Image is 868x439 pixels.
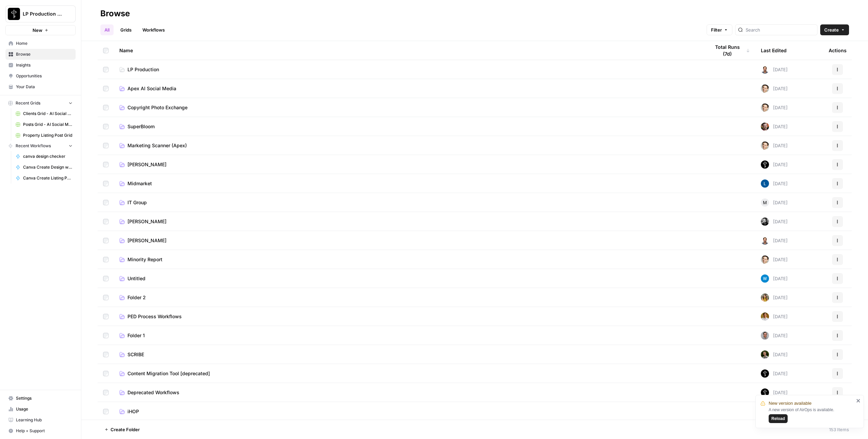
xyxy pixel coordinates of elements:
[13,130,76,141] a: Property Listing Post Grid
[127,408,139,415] span: iHOP
[119,104,699,111] a: Copyright Photo Exchange
[769,414,788,423] button: Reload
[761,312,788,321] div: [DATE]
[119,237,699,244] a: [PERSON_NAME]
[5,415,76,425] a: Learning Hub
[119,85,699,92] a: Apex AI Social Media
[761,331,788,340] div: [DATE]
[5,81,76,92] a: Your Data
[769,407,854,423] div: A new version of AirOps is available.
[761,369,769,378] img: s490wiz4j6jcuzx6yvvs5e0w4nek
[5,98,76,108] button: Recent Grids
[707,24,732,35] button: Filter
[13,173,76,184] a: Canva Create Listing Posts (human review to pick properties)
[761,293,788,302] div: [DATE]
[127,180,152,187] span: Midmarket
[119,41,699,60] div: Name
[16,406,73,412] span: Usage
[5,404,76,415] a: Usage
[23,164,73,170] span: Canva Create Design with Image based on Single prompt PERSONALIZED
[5,141,76,151] button: Recent Workflows
[16,428,73,434] span: Help + Support
[761,179,769,188] img: ytzwuzx6khwl459aly6hhom9lt3a
[763,199,767,206] span: M
[761,65,788,74] div: [DATE]
[761,331,769,340] img: 687sl25u46ey1xiwvt4n1x224os9
[119,351,699,358] a: SCRIBE
[761,217,769,226] img: w50xlh1naze4627dnbfjqd4btcln
[829,426,849,433] div: 153 Items
[5,71,76,81] a: Opportunities
[710,41,750,60] div: Total Runs (7d)
[761,236,788,245] div: [DATE]
[761,293,769,302] img: jujf9ugd1y9aii76pf9yarlb26xy
[23,111,73,117] span: Clients Grid - AI Social Media
[761,274,788,283] div: [DATE]
[761,388,769,397] img: s490wiz4j6jcuzx6yvvs5e0w4nek
[100,424,144,435] button: Create Folder
[761,179,788,188] div: [DATE]
[23,153,73,159] span: canva design checker
[119,256,699,263] a: Minority Report
[16,62,73,68] span: Insights
[761,388,788,397] div: [DATE]
[127,275,145,282] span: Untitled
[761,274,769,283] img: e6dqg6lbdbpjqp1a7mpgiwrn07v8
[127,370,210,377] span: Content Migration Tool [deprecated]
[16,51,73,57] span: Browse
[711,26,722,33] span: Filter
[119,313,699,320] a: PED Process Workflows
[16,73,73,79] span: Opportunities
[16,417,73,423] span: Learning Hub
[127,142,187,149] span: Marketing Scanner (Apex)
[127,332,145,339] span: Folder 1
[127,123,155,130] span: SuperBloom
[761,160,788,169] div: [DATE]
[127,351,144,358] span: SCRIBE
[119,199,699,206] a: IT Group
[761,65,769,74] img: fdbthlkohqvq3b2ybzi3drh0kqcb
[100,8,130,19] div: Browse
[746,26,814,33] input: Search
[820,24,849,35] button: Create
[119,180,699,187] a: Midmarket
[761,198,788,207] div: [DATE]
[127,218,166,225] span: [PERSON_NAME]
[16,395,73,401] span: Settings
[5,393,76,404] a: Settings
[5,60,76,71] a: Insights
[761,217,788,226] div: [DATE]
[119,66,699,73] a: LP Production
[8,8,20,20] img: LP Production Workloads Logo
[13,151,76,162] a: canva design checker
[119,370,699,377] a: Content Migration Tool [deprecated]
[5,5,76,22] button: Workspace: LP Production Workloads
[761,160,769,169] img: wy7w4sbdaj7qdyha500izznct9l3
[13,108,76,119] a: Clients Grid - AI Social Media
[761,41,787,60] div: Last Edited
[761,350,788,359] div: [DATE]
[5,49,76,60] a: Browse
[127,256,162,263] span: Minority Report
[856,398,861,403] button: close
[119,332,699,339] a: Folder 1
[23,175,73,181] span: Canva Create Listing Posts (human review to pick properties)
[119,389,699,396] a: Deprecated Workflows
[119,218,699,225] a: [PERSON_NAME]
[127,161,166,168] span: [PERSON_NAME]
[769,400,811,407] span: New version available
[761,255,788,264] div: [DATE]
[116,24,136,35] a: Grids
[138,24,169,35] a: Workflows
[127,66,159,73] span: LP Production
[16,84,73,90] span: Your Data
[127,313,182,320] span: PED Process Workflows
[119,123,699,130] a: SuperBloom
[119,275,699,282] a: Untitled
[23,121,73,128] span: Posts Grid - AI Social Media
[761,122,788,131] div: [DATE]
[127,199,147,206] span: IT Group
[16,40,73,46] span: Home
[127,389,179,396] span: Deprecated Workflows
[127,104,188,111] span: Copyright Photo Exchange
